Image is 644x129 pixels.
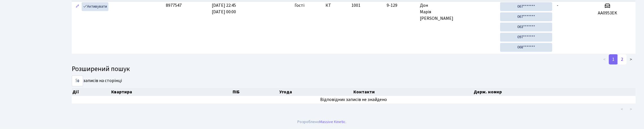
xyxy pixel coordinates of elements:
[626,54,636,64] a: >
[473,88,636,96] th: Держ. номер
[74,2,81,11] a: Редагувати
[618,54,627,64] a: 2
[166,2,182,8] span: 8977547
[212,2,236,15] span: [DATE] 22:45 [DATE] 00:00
[72,76,83,86] select: записів на сторінці
[326,2,347,9] span: КТ
[581,10,633,16] h5: AA0953EK
[82,2,108,11] a: Активувати
[353,88,473,96] th: Контакти
[420,2,496,22] span: Дон Марія [PERSON_NAME]
[557,2,558,8] span: -
[320,119,346,125] a: Massive Kinetic
[351,2,360,8] span: 1001
[295,2,304,9] span: Гості
[72,65,636,73] h4: Розширений пошук
[232,88,279,96] th: ПІБ
[279,88,353,96] th: Угода
[111,88,232,96] th: Квартира
[387,2,415,9] span: 9-129
[72,76,122,86] label: записів на сторінці
[72,96,636,104] td: Відповідних записів не знайдено
[609,54,618,64] a: 1
[72,88,111,96] th: Дії
[298,119,347,125] div: Розроблено .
